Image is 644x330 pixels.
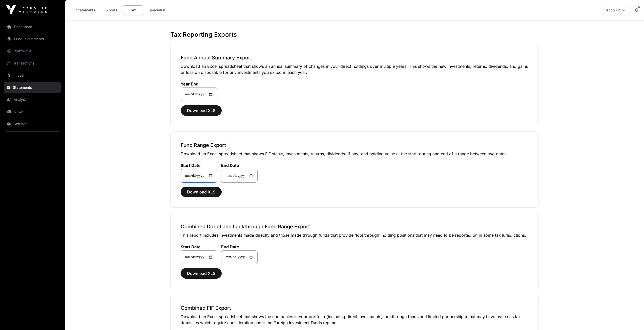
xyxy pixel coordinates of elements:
[181,268,222,279] button: Download XLS
[181,54,528,61] h3: Fund Annual Summary Export
[4,82,61,93] a: Statements
[181,163,217,168] label: Start Date
[145,5,169,15] a: Specialist
[181,151,528,157] p: Download an Excel spreadsheet that shows FIF status, investments, returns, dividends (if any) and...
[603,5,630,15] button: Account
[170,31,539,39] h1: Tax Reporting Exports
[187,189,215,195] span: Download XLS
[4,106,61,117] a: News
[6,5,47,15] img: Icehouse Ventures Logo
[181,142,528,149] h3: Fund Range Export
[4,118,61,129] a: Settings
[73,5,99,15] a: Statements
[619,306,644,330] iframe: Chat Widget
[181,244,217,249] label: Start Date
[181,105,222,116] button: Download XLS
[4,70,61,81] a: Invest
[181,63,528,75] p: Download an Excel spreadsheet that shows an annual summary of changes in your direct holdings ove...
[221,244,258,249] label: End Date
[4,33,61,45] a: Fund Investments
[4,21,61,32] a: Dashboard
[181,81,217,86] label: Year End
[4,46,61,57] a: Portfolio
[221,163,258,168] label: End Date
[181,232,528,238] p: This report includes investments made directly and those made through funds that provide 'lookthr...
[181,304,528,312] h3: Combined FIF Export
[181,314,528,326] p: Download an Excel spreadsheet that shows the companies in your portfolio (including direct invest...
[4,58,61,69] a: Transactions
[181,223,528,230] h3: Combined Direct and Lookthrough Fund Range Export
[4,94,61,105] a: Analysis
[123,5,143,15] a: Tax
[101,5,121,15] a: Exports
[187,107,215,114] span: Download XLS
[181,187,222,197] button: Download XLS
[187,270,215,276] span: Download XLS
